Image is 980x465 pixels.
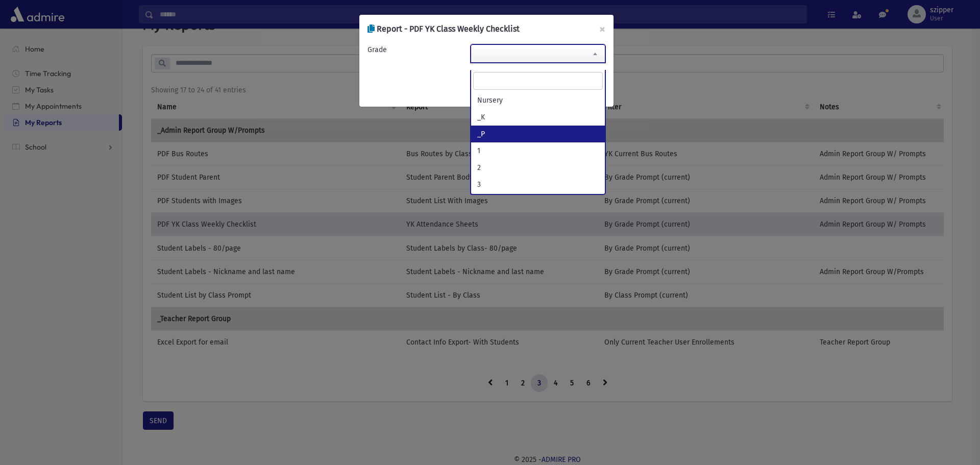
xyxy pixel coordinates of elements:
li: 1 [471,142,605,159]
label: Grade [367,44,387,55]
button: × [591,15,614,43]
li: _P [471,126,605,142]
li: 2 [471,159,605,176]
li: 3 [471,176,605,193]
li: 4 [471,193,605,210]
li: _K [471,109,605,126]
li: Nursery [471,92,605,109]
h6: Report - PDF YK Class Weekly Checklist [367,23,520,35]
